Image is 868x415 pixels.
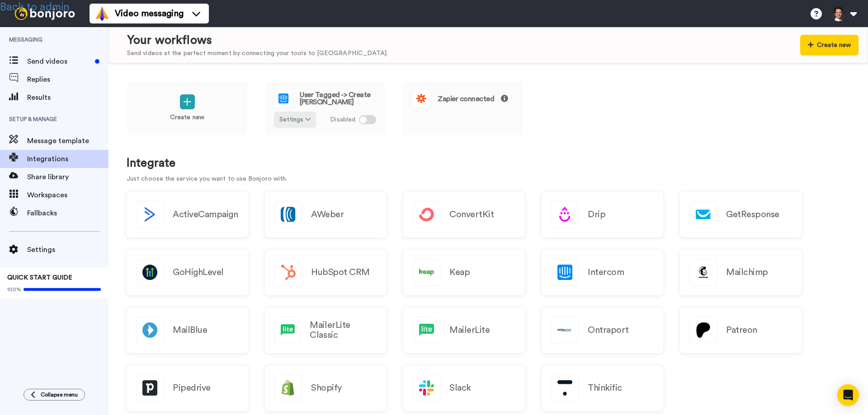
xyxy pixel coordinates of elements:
h2: Patreon [726,325,757,335]
a: AWeber [265,192,387,238]
img: logo_zapier.svg [412,89,430,107]
a: Slack [403,365,525,411]
a: Keap [403,250,525,295]
span: Replies [27,74,108,85]
img: logo_mailerlite.svg [413,317,440,344]
span: Collapse menu [41,391,78,398]
h2: MailerLite Classic [310,320,377,340]
h2: Slack [449,383,471,393]
span: Results [27,92,108,103]
h2: GetResponse [726,210,779,219]
span: 100% [7,286,21,293]
a: GetResponse [680,192,802,238]
button: Collapse menu [24,389,85,401]
img: logo_activecampaign.svg [137,201,163,228]
a: Drip [542,192,663,238]
div: Open Intercom Messenger [837,384,859,406]
img: logo_mailblue.png [137,317,163,344]
a: MailerLite [403,308,525,353]
span: QUICK START GUIDE [7,275,72,281]
a: User Tagged -> Create [PERSON_NAME]Settings Disabled [264,81,386,135]
img: logo_getresponse.svg [690,201,717,228]
h2: Pipedrive [173,383,211,393]
h2: Keap [449,267,470,277]
span: Settings [27,244,108,255]
span: Share library [27,172,108,182]
img: logo_convertkit.svg [413,201,440,228]
span: Zapier connected [438,95,508,103]
div: Send videos at the perfect moment by connecting your tools to [GEOGRAPHIC_DATA]. [127,49,388,58]
img: logo_intercom.svg [552,259,578,286]
h2: Drip [588,210,605,219]
a: Pipedrive [127,365,248,411]
span: Message template [27,135,108,146]
h2: Mailchimp [726,267,768,277]
img: vm-color.svg [95,6,109,21]
h2: Thinkific [588,383,622,393]
img: logo_hubspot.svg [275,259,302,286]
h2: Intercom [588,267,624,277]
span: Send videos [27,56,91,67]
h2: Ontraport [588,325,629,335]
span: Integrations [27,154,108,164]
a: Thinkific [542,365,663,411]
img: logo_mailerlite.svg [275,317,300,344]
a: Patreon [680,308,802,353]
span: User Tagged -> Create [PERSON_NAME] [300,91,376,106]
a: HubSpot CRM [265,250,387,295]
button: Settings [274,112,316,128]
a: Mailchimp [680,250,802,295]
img: logo_aweber.svg [275,201,302,228]
img: logo_mailchimp.svg [690,259,717,286]
span: Fallbacks [27,208,108,219]
h1: Integrate [127,157,850,170]
h2: ActiveCampaign [173,210,238,219]
img: logo_pipedrive.png [137,375,163,401]
img: logo_ontraport.svg [552,317,578,344]
h2: HubSpot CRM [311,267,370,277]
h2: GoHighLevel [173,267,224,277]
a: Create new [127,81,248,135]
p: Just choose the service you want to use Bonjoro with. [127,174,850,184]
a: Shopify [265,365,387,411]
img: logo_keap.svg [413,259,440,286]
a: MailBlue [127,308,248,353]
span: Workspaces [27,190,108,201]
a: Zapier connected [402,81,524,135]
button: Create new [800,35,859,56]
a: GoHighLevel [127,250,248,295]
button: ActiveCampaign [127,192,248,238]
img: logo_drip.svg [552,201,578,228]
h2: Shopify [311,383,342,393]
img: logo_shopify.svg [275,375,302,401]
img: logo_patreon.svg [690,317,717,344]
img: logo_thinkific.svg [552,375,578,401]
span: Video messaging [115,7,184,20]
h2: MailBlue [173,325,207,335]
p: Create new [170,113,204,122]
img: logo_gohighlevel.png [137,259,163,286]
div: Your workflows [127,32,388,49]
span: Disabled [330,115,355,125]
a: Ontraport [542,308,663,353]
a: Intercom [542,250,663,295]
a: MailerLite Classic [265,308,387,353]
img: logo_intercom.svg [274,89,292,107]
h2: MailerLite [449,325,490,335]
h2: AWeber [311,210,344,219]
h2: ConvertKit [449,210,494,219]
img: logo_slack.svg [413,375,440,401]
a: ConvertKit [403,192,525,238]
